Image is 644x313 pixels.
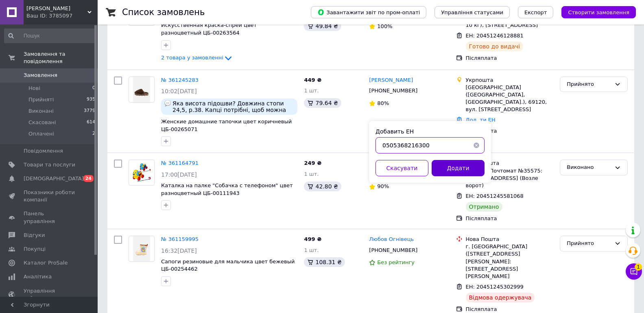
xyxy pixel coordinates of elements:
[164,100,171,107] img: :speech_balloon:
[24,210,75,225] span: Панель управління
[87,119,95,126] span: 614
[161,88,197,94] span: 10:02[DATE]
[161,55,223,61] span: 2 товара у замовленні
[172,100,294,113] span: Яка висота підошви? Довжина стопи 24,5, р.38. Капці потрібні, щоб можна було одягнути теплі шкарп...
[466,215,554,222] div: Післяплата
[161,160,199,166] a: № 361164791
[441,9,503,15] span: Управління статусами
[28,119,56,126] span: Скасовані
[24,72,57,79] span: Замовлення
[317,9,420,16] span: Завантажити звіт по пром-оплаті
[161,182,293,196] span: Каталка на палке "Собачка с телефоном" цвет разноцветный ЦБ-00111943
[161,118,292,132] a: Женские домашние тапочки цвет коричневый ЦБ-00265071
[28,85,40,92] span: Нові
[466,167,554,190] div: Ирпень, Почтомат №35575: [STREET_ADDRESS] (Возле ворот)
[567,239,611,248] div: Прийнято
[122,7,205,17] h1: Список замовлень
[635,263,642,271] span: 1
[24,273,52,280] span: Аналітика
[4,28,96,43] input: Пошук
[161,236,199,242] a: № 361159995
[561,6,636,18] button: Створити замовлення
[466,284,524,290] span: ЕН: 20451245302999
[161,77,199,83] a: № 361245283
[367,169,419,179] div: [PHONE_NUMBER]
[466,202,502,212] div: Отримано
[87,96,95,103] span: 935
[466,293,535,302] div: Відмова одержувача
[311,6,426,18] button: Завантажити звіт по пром-оплаті
[83,175,94,182] span: 24
[377,100,389,106] span: 80%
[304,236,321,242] span: 499 ₴
[518,6,554,18] button: Експорт
[304,98,341,108] div: 79.64 ₴
[553,9,636,15] a: Створити замовлення
[375,128,414,135] label: Добавить ЕН
[161,171,197,178] span: 17:00[DATE]
[468,137,485,153] button: Очистить
[84,107,95,115] span: 3779
[24,50,98,65] span: Замовлення та повідомлення
[369,77,413,84] a: [PERSON_NAME]
[24,245,46,253] span: Покупці
[92,130,95,138] span: 2
[133,77,150,102] img: Фото товару
[28,130,54,138] span: Оплачені
[304,257,345,267] div: 108.31 ₴
[466,77,554,84] div: Укрпошта
[161,247,197,254] span: 16:32[DATE]
[466,306,554,313] div: Післяплата
[26,5,87,12] span: YUKI
[567,80,611,89] div: Прийнято
[129,160,155,186] a: Фото товару
[466,243,554,280] div: г. [GEOGRAPHIC_DATA] ([STREET_ADDRESS][PERSON_NAME]: [STREET_ADDRESS][PERSON_NAME]
[626,263,642,280] button: Чат з покупцем1
[304,21,341,31] div: 49.84 ₴
[466,127,554,135] div: Післяплата
[369,236,414,243] a: Любов Огнівець
[24,232,45,239] span: Відгуки
[24,175,84,182] span: [DEMOGRAPHIC_DATA]
[28,96,54,103] span: Прийняті
[377,183,389,189] span: 90%
[304,171,319,177] span: 1 шт.
[466,160,554,167] div: Нова Пошта
[304,88,319,94] span: 1 шт.
[161,55,233,61] a: 2 товара у замовленні
[26,12,98,20] div: Ваш ID: 3785097
[568,9,629,15] span: Створити замовлення
[132,160,151,185] img: Фото товару
[304,160,321,166] span: 249 ₴
[92,85,95,92] span: 0
[24,287,75,302] span: Управління сайтом
[24,189,75,204] span: Показники роботи компанії
[375,160,428,176] button: Скасувати
[28,107,54,115] span: Виконані
[367,85,419,96] div: [PHONE_NUMBER]
[466,193,524,199] span: ЕН: 20451245581068
[24,161,75,169] span: Товари та послуги
[304,247,319,253] span: 1 шт.
[161,258,295,272] a: Сапоги резиновые для мальчика цвет бежевый ЦБ-00254462
[367,245,419,256] div: [PHONE_NUMBER]
[466,236,554,243] div: Нова Пошта
[466,117,496,123] a: Додати ЕН
[567,163,611,172] div: Виконано
[466,84,554,114] div: [GEOGRAPHIC_DATA] ([GEOGRAPHIC_DATA], [GEOGRAPHIC_DATA].), 69120, вул. [STREET_ADDRESS]
[24,259,68,267] span: Каталог ProSale
[129,77,155,103] a: Фото товару
[466,42,524,51] div: Готово до видачі
[432,160,485,176] button: Додати
[24,147,63,155] span: Повідомлення
[129,236,155,262] a: Фото товару
[304,77,321,83] span: 449 ₴
[304,182,341,191] div: 42.80 ₴
[161,22,257,36] a: Искусственная краска-спрей цвет разноцветный ЦБ-00263564
[524,9,547,15] span: Експорт
[466,33,524,39] span: ЕН: 20451246128881
[466,55,554,62] div: Післяплата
